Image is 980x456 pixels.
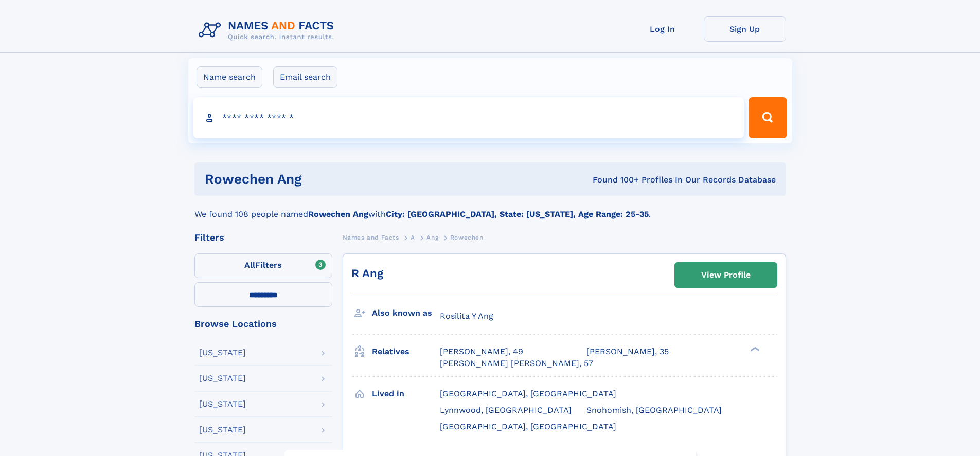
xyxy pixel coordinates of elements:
[701,263,751,287] div: View Profile
[440,358,593,369] a: [PERSON_NAME] [PERSON_NAME], 57
[440,346,523,357] a: [PERSON_NAME], 49
[440,405,572,415] span: Lynnwood, [GEOGRAPHIC_DATA]
[372,343,440,360] h3: Relatives
[372,304,440,322] h3: Also known as
[586,346,669,357] a: [PERSON_NAME], 35
[426,234,438,241] span: Ang
[199,400,246,408] div: [US_STATE]
[194,16,343,44] img: Logo Names and Facts
[621,16,704,42] a: Log In
[351,267,383,280] a: R Ang
[748,346,760,353] div: ❯
[194,319,332,329] div: Browse Locations
[194,253,332,278] label: Filters
[244,260,255,270] span: All
[440,422,616,431] span: [GEOGRAPHIC_DATA], [GEOGRAPHIC_DATA]
[440,389,616,398] span: [GEOGRAPHIC_DATA], [GEOGRAPHIC_DATA]
[194,233,332,242] div: Filters
[386,209,649,219] b: City: [GEOGRAPHIC_DATA], State: [US_STATE], Age Range: 25-35
[440,311,493,321] span: Rosilita Y Ang
[749,97,787,138] button: Search Button
[194,196,786,221] div: We found 108 people named with .
[411,234,415,241] span: A
[372,385,440,403] h3: Lived in
[411,231,415,244] a: A
[273,66,337,88] label: Email search
[586,405,722,415] span: Snohomish, [GEOGRAPHIC_DATA]
[343,231,399,244] a: Names and Facts
[199,374,246,382] div: [US_STATE]
[199,426,246,434] div: [US_STATE]
[675,263,777,287] a: View Profile
[193,97,744,138] input: search input
[308,209,368,219] b: Rowechen Ang
[450,234,484,241] span: Rowechen
[197,66,262,88] label: Name search
[205,173,447,186] h1: Rowechen Ang
[447,174,776,186] div: Found 100+ Profiles In Our Records Database
[199,349,246,357] div: [US_STATE]
[426,231,438,244] a: Ang
[704,16,786,42] a: Sign Up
